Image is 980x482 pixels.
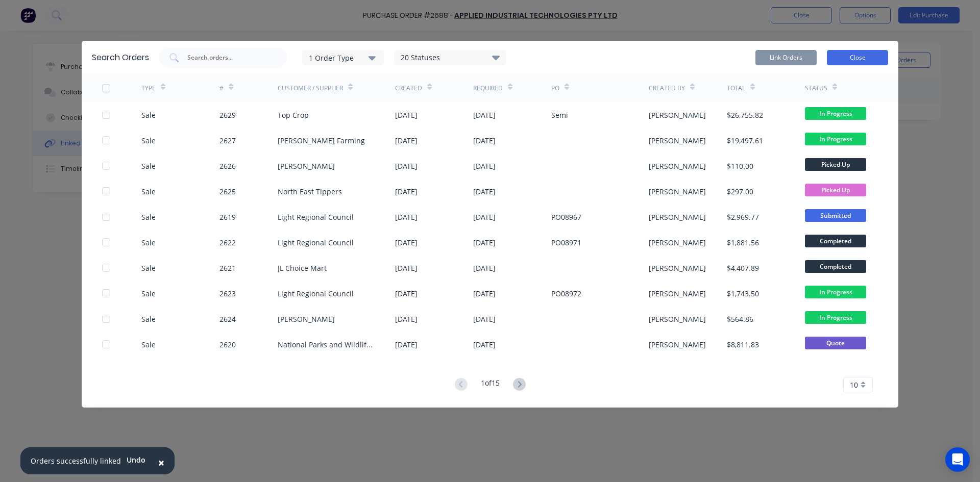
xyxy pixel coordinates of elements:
[649,237,706,248] div: [PERSON_NAME]
[805,286,866,298] span: In Progress
[551,84,559,93] div: PO
[727,135,763,146] div: $19,497.61
[727,186,753,197] div: $297.00
[551,110,568,120] div: Semi
[278,186,342,197] div: North East Tippers
[473,212,496,222] div: [DATE]
[945,447,970,472] div: Open Intercom Messenger
[473,263,496,273] div: [DATE]
[649,161,706,171] div: [PERSON_NAME]
[649,135,706,146] div: [PERSON_NAME]
[121,452,151,468] button: Undo
[278,314,335,324] div: [PERSON_NAME]
[473,339,496,350] div: [DATE]
[727,212,759,222] div: $2,969.77
[473,110,496,120] div: [DATE]
[158,455,164,470] span: ×
[278,237,354,248] div: Light Regional Council
[727,339,759,350] div: $8,811.83
[473,314,496,324] div: [DATE]
[278,263,327,273] div: JL Choice Mart
[395,186,418,197] div: [DATE]
[649,339,706,350] div: [PERSON_NAME]
[649,212,706,222] div: [PERSON_NAME]
[278,135,365,146] div: [PERSON_NAME] Farming
[805,260,866,273] span: Completed
[649,84,685,93] div: Created By
[827,50,888,65] button: Close
[395,84,422,93] div: Created
[219,161,236,171] div: 2626
[219,237,236,248] div: 2622
[649,314,706,324] div: [PERSON_NAME]
[278,161,335,171] div: [PERSON_NAME]
[850,379,858,390] span: 10
[141,110,156,120] div: Sale
[727,110,763,120] div: $26,755.82
[755,50,817,65] button: Link Orders
[473,161,496,171] div: [DATE]
[395,339,418,350] div: [DATE]
[649,288,706,299] div: [PERSON_NAME]
[395,237,418,248] div: [DATE]
[727,263,759,273] div: $4,407.89
[395,288,418,299] div: [DATE]
[219,263,236,273] div: 2621
[141,314,156,324] div: Sale
[92,52,149,64] div: Search Orders
[727,237,759,248] div: $1,881.56
[302,50,384,65] button: 1 Order Type
[805,84,827,93] div: Status
[309,52,377,63] div: 1 Order Type
[805,235,866,247] span: Completed
[395,52,506,63] div: 20 Statuses
[395,314,418,324] div: [DATE]
[278,212,354,222] div: Light Regional Council
[727,84,745,93] div: Total
[141,84,156,93] div: TYPE
[473,84,503,93] div: Required
[805,311,866,324] span: In Progress
[31,455,121,466] div: Orders successfully linked
[473,237,496,248] div: [DATE]
[473,135,496,146] div: [DATE]
[727,161,753,171] div: $110.00
[727,314,753,324] div: $564.86
[141,186,156,197] div: Sale
[551,237,581,248] div: PO08971
[551,212,581,222] div: PO08967
[473,186,496,197] div: [DATE]
[805,158,866,171] span: Picked Up
[481,377,500,392] div: 1 of 15
[395,135,418,146] div: [DATE]
[278,339,375,350] div: National Parks and Wildlife Service SA
[395,110,418,120] div: [DATE]
[219,84,224,93] div: #
[473,288,496,299] div: [DATE]
[219,135,236,146] div: 2627
[141,161,156,171] div: Sale
[141,339,156,350] div: Sale
[395,212,418,222] div: [DATE]
[395,263,418,273] div: [DATE]
[219,339,236,350] div: 2620
[649,186,706,197] div: [PERSON_NAME]
[186,53,271,63] input: Search orders...
[219,186,236,197] div: 2625
[219,288,236,299] div: 2623
[805,209,866,222] span: Submitted
[219,212,236,222] div: 2619
[141,212,156,222] div: Sale
[805,133,866,145] span: In Progress
[219,110,236,120] div: 2629
[805,337,866,349] span: Quote
[805,184,866,196] span: Picked Up
[649,263,706,273] div: [PERSON_NAME]
[551,288,581,299] div: PO08972
[727,288,759,299] div: $1,743.50
[278,84,343,93] div: Customer / Supplier
[141,263,156,273] div: Sale
[805,107,866,120] span: In Progress
[141,237,156,248] div: Sale
[141,135,156,146] div: Sale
